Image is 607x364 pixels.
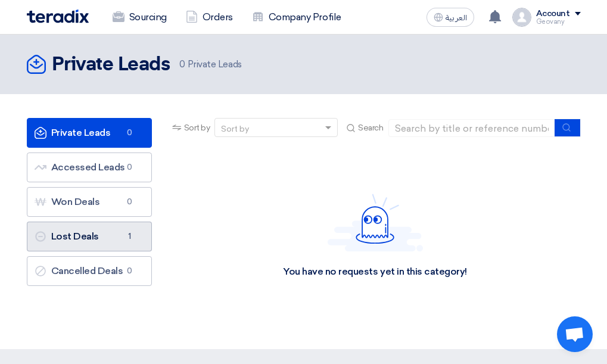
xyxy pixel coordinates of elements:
[176,4,242,30] a: Orders
[123,127,137,139] span: 0
[184,122,210,134] span: Sort by
[283,266,467,278] div: You have no requests yet in this category!
[27,118,152,148] a: Private Leads0
[123,231,137,242] span: 1
[358,122,383,134] span: Search
[557,316,593,352] div: Open chat
[536,9,570,19] div: Account
[52,53,170,77] h2: Private Leads
[221,123,249,135] div: Sort by
[388,119,555,137] input: Search by title or reference number
[512,8,531,27] img: profile_test.png
[27,10,89,23] img: Teradix logo
[446,14,467,22] span: العربية
[27,153,152,182] a: Accessed Leads0
[328,194,423,251] img: Hello
[123,161,137,173] span: 0
[536,18,581,25] div: Geovany
[242,4,351,30] a: Company Profile
[427,8,474,27] button: العربية
[179,58,241,71] span: Private Leads
[179,59,185,70] span: 0
[27,222,152,251] a: Lost Deals1
[123,196,137,208] span: 0
[103,4,176,30] a: Sourcing
[123,265,137,277] span: 0
[27,187,152,217] a: Won Deals0
[27,256,152,286] a: Cancelled Deals0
